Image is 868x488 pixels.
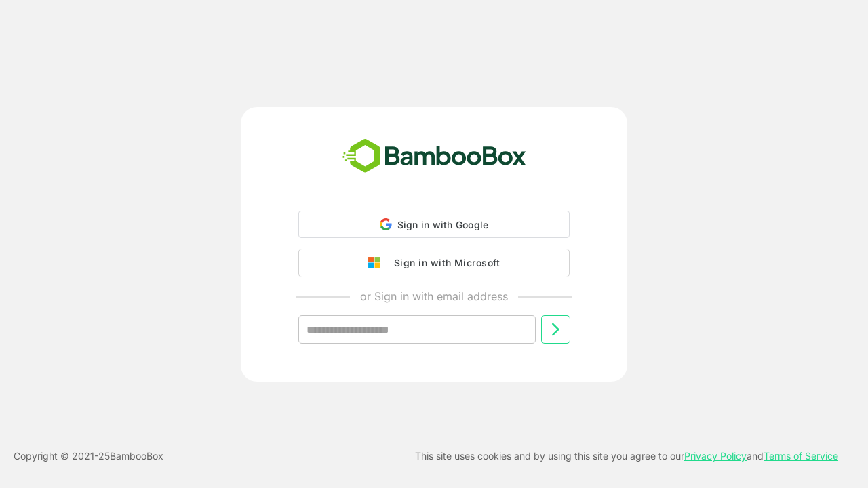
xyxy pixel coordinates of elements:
p: or Sign in with email address [360,288,508,304]
div: Sign in with Microsoft [387,254,500,272]
span: Sign in with Google [397,219,489,230]
a: Privacy Policy [684,450,747,462]
button: Sign in with Microsoft [298,249,570,277]
div: Sign in with Google [298,211,570,238]
a: Terms of Service [764,450,838,462]
img: google [368,257,387,269]
img: bamboobox [335,134,534,179]
p: Copyright © 2021- 25 BambooBox [14,448,163,464]
p: This site uses cookies and by using this site you agree to our and [415,448,838,464]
